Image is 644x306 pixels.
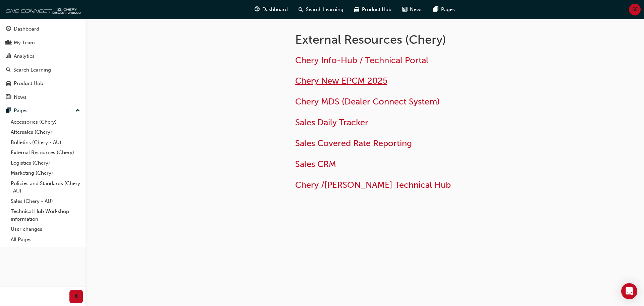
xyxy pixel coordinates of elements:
[6,67,11,73] span: search-icon
[8,234,83,245] a: All Pages
[295,117,368,128] a: Sales Daily Tracker
[6,26,11,32] span: guage-icon
[354,5,359,14] span: car-icon
[3,91,83,103] a: News
[3,104,83,117] button: Pages
[14,25,39,33] div: Dashboard
[3,37,83,49] a: My Team
[8,224,83,234] a: User changes
[8,178,83,196] a: Policies and Standards (Chery -AU)
[295,96,440,107] a: Chery MDS (Dealer Connect System)
[74,293,79,301] span: prev-icon
[621,283,637,299] div: Open Intercom Messenger
[8,137,83,148] a: Bulletins (Chery - AU)
[402,5,407,14] span: news-icon
[14,52,35,60] div: Analytics
[75,106,80,115] span: up-icon
[6,81,11,87] span: car-icon
[293,3,349,16] a: search-iconSearch Learning
[8,147,83,158] a: External Resources (Chery)
[3,50,83,62] a: Analytics
[6,108,11,114] span: pages-icon
[3,23,83,35] a: Dashboard
[14,107,28,115] div: Pages
[8,127,83,137] a: Aftersales (Chery)
[349,3,397,16] a: car-iconProduct Hub
[295,138,412,148] a: Sales Covered Rate Reporting
[262,6,288,13] span: Dashboard
[8,206,83,224] a: Technical Hub Workshop information
[14,80,43,87] div: Product Hub
[629,4,641,15] button: SS
[632,6,638,13] span: SS
[249,3,293,16] a: guage-iconDashboard
[428,3,460,16] a: pages-iconPages
[295,159,336,169] a: Sales CRM
[8,168,83,178] a: Marketing (Chery)
[3,77,83,90] a: Product Hub
[397,3,428,16] a: news-iconNews
[441,6,455,13] span: Pages
[433,5,438,14] span: pages-icon
[306,6,343,13] span: Search Learning
[3,21,83,104] button: DashboardMy TeamAnalyticsSearch LearningProduct HubNews
[14,39,35,47] div: My Team
[13,66,51,74] div: Search Learning
[295,76,387,86] a: Chery New EPCM 2025
[299,5,303,14] span: search-icon
[410,6,423,13] span: News
[3,64,83,76] a: Search Learning
[3,3,80,16] img: oneconnect
[295,180,451,190] a: Chery /[PERSON_NAME] Technical Hub
[14,93,26,101] div: News
[6,94,11,100] span: news-icon
[255,5,260,14] span: guage-icon
[295,55,428,65] a: Chery Info-Hub / Technical Portal
[8,158,83,168] a: Logistics (Chery)
[8,117,83,127] a: Accessories (Chery)
[8,196,83,207] a: Sales (Chery - AU)
[6,40,11,46] span: people-icon
[6,53,11,59] span: chart-icon
[295,32,515,47] h1: External Resources (Chery)
[362,6,391,13] span: Product Hub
